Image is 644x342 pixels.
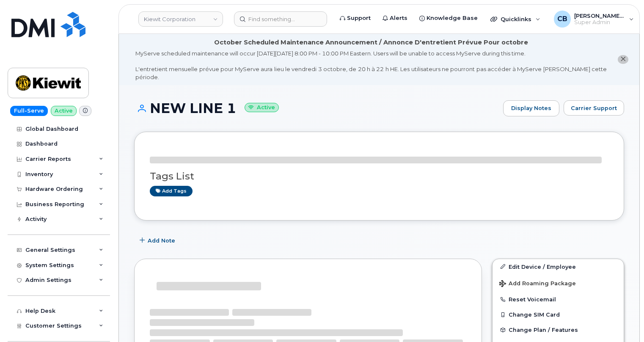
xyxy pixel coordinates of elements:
[245,103,279,113] small: Active
[134,233,182,248] button: Add Note
[135,50,607,81] div: MyServe scheduled maintenance will occur [DATE][DATE] 8:00 PM - 10:00 PM Eastern. Users will be u...
[503,100,559,116] a: Display Notes
[618,55,628,64] button: close notification
[134,101,499,116] h1: NEW LINE 1
[571,104,617,112] span: Carrier Support
[150,171,608,182] h3: Tags List
[509,327,578,333] span: Change Plan / Features
[493,322,624,337] button: Change Plan / Features
[493,274,624,292] button: Add Roaming Package
[564,100,624,116] button: Carrier Support
[493,292,624,307] button: Reset Voicemail
[148,237,175,245] span: Add Note
[493,259,624,274] a: Edit Device / Employee
[499,280,576,288] span: Add Roaming Package
[214,38,528,47] div: October Scheduled Maintenance Announcement / Annonce D'entretient Prévue Pour octobre
[493,307,624,322] button: Change SIM Card
[150,186,193,196] a: Add tags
